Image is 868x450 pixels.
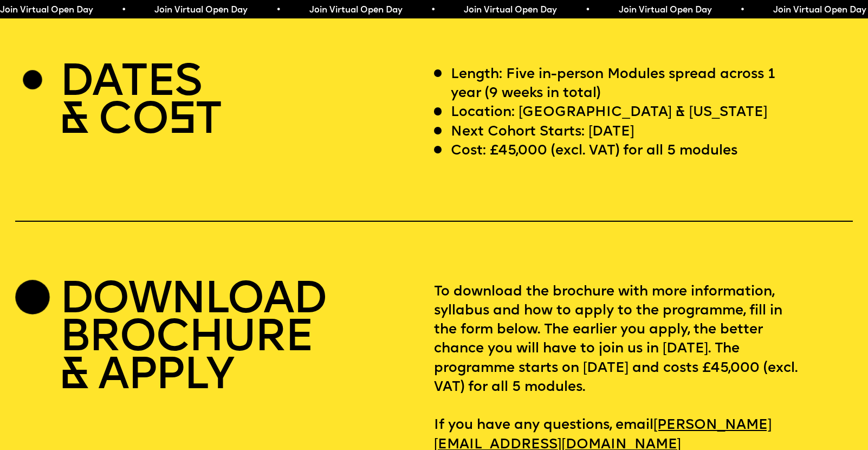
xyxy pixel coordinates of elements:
[451,103,767,122] p: Location: [GEOGRAPHIC_DATA] & [US_STATE]
[168,99,196,144] span: S
[60,65,221,141] h2: DATES & CO T
[451,65,801,104] p: Length: Five in-person Modules spread across 1 year (9 weeks in total)
[569,6,574,15] span: •
[451,142,737,160] p: Cost: £45,000 (excl. VAT) for all 5 modules
[414,6,419,15] span: •
[451,123,634,142] p: Next Cohort Starts: [DATE]
[723,6,728,15] span: •
[260,6,264,15] span: •
[105,6,110,15] span: •
[60,282,326,396] h2: DOWNLOAD BROCHURE & APPLY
